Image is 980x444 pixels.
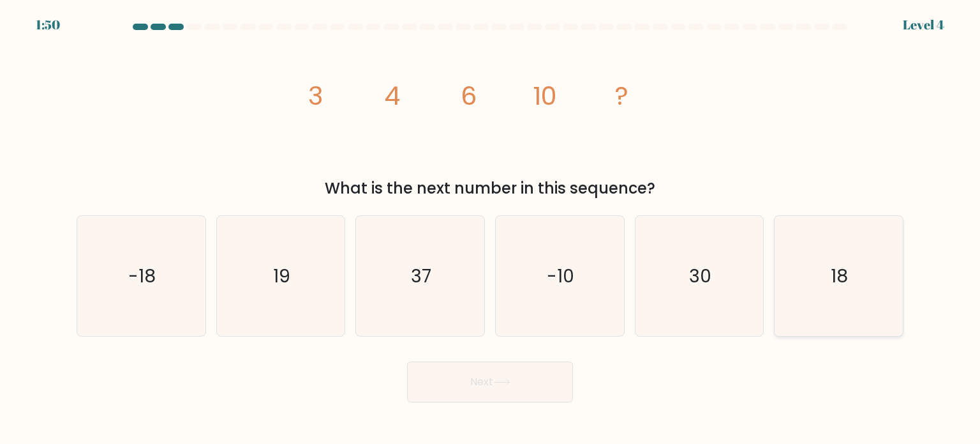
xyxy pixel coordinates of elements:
div: 1:50 [36,15,60,34]
text: -18 [129,263,156,288]
div: What is the next number in this sequence? [84,177,896,200]
tspan: 4 [384,78,400,114]
button: Next [407,362,573,402]
text: 30 [689,263,711,288]
tspan: 3 [308,78,323,114]
tspan: 10 [533,78,557,114]
tspan: ? [615,78,628,114]
text: 37 [412,263,432,288]
text: -10 [547,263,575,288]
text: 18 [831,263,849,288]
tspan: 6 [461,78,477,114]
text: 19 [273,263,290,288]
div: Level 4 [903,15,944,34]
